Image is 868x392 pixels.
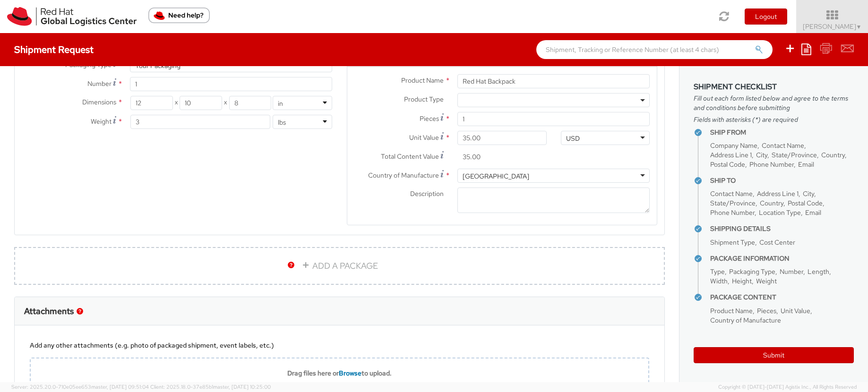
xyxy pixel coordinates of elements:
[821,151,845,159] span: Country
[87,79,112,88] span: Number
[694,115,854,124] span: Fields with asterisks (*) are required
[30,341,649,350] div: Add any other attachments (e.g. photo of packaged shipment, event labels, etc.)
[130,96,172,110] input: Length
[710,294,854,301] h4: Package Content
[805,208,821,217] span: Email
[381,152,439,161] span: Total Content Value
[222,96,229,110] span: X
[31,381,648,390] div: Limit is 10 MB. Only pdf, png or jpeg.
[856,23,862,31] span: ▼
[710,225,854,232] h4: Shipping Details
[718,383,857,391] span: Copyright © [DATE]-[DATE] Agistix Inc., All Rights Reserved
[710,129,854,136] h4: Ship From
[762,141,804,150] span: Contact Name
[781,307,810,315] span: Unit Value
[229,96,271,110] input: Height
[150,383,271,390] span: Client: 2025.18.0-37e85b1
[91,383,149,390] span: master, [DATE] 09:51:04
[756,277,777,285] span: Weight
[180,96,222,110] input: Width
[710,151,752,159] span: Address Line 1
[404,95,444,103] span: Product Type
[760,199,783,207] span: Country
[759,208,801,217] span: Location Type
[788,199,823,207] span: Postal Code
[14,44,94,55] h4: Shipment Request
[780,267,803,276] span: Number
[463,171,529,181] div: [GEOGRAPHIC_DATA]
[759,238,795,247] span: Cost Center
[368,171,439,179] span: Country of Manufacture
[173,96,180,110] span: X
[729,267,775,276] span: Packaging Type
[772,151,817,159] span: State/Province
[710,160,745,169] span: Postal Code
[91,117,112,126] span: Weight
[803,22,862,31] span: [PERSON_NAME]
[7,7,137,26] img: rh-logistics-00dfa346123c4ec078e1.svg
[710,199,756,207] span: State/Province
[410,189,444,198] span: Description
[148,8,210,23] button: Need help?
[732,277,752,285] span: Height
[24,307,74,316] h3: Attachments
[287,369,392,377] b: Drag files here or to upload.
[710,255,854,262] h4: Package Information
[757,189,799,198] span: Address Line 1
[710,307,753,315] span: Product Name
[803,189,814,198] span: City
[710,277,728,285] span: Width
[65,60,112,69] span: Packaging Type
[710,316,781,324] span: Country of Manufacture
[710,177,854,184] h4: Ship To
[536,40,773,59] input: Shipment, Tracking or Reference Number (at least 4 chars)
[409,133,439,142] span: Unit Value
[808,267,829,276] span: Length
[401,76,444,85] span: Product Name
[757,307,776,315] span: Pieces
[798,160,814,169] span: Email
[756,151,767,159] span: City
[710,208,755,217] span: Phone Number
[710,189,753,198] span: Contact Name
[14,247,665,285] a: ADD A PACKAGE
[710,267,725,276] span: Type
[339,369,361,377] span: Browse
[710,238,755,247] span: Shipment Type
[694,83,854,91] h3: Shipment Checklist
[694,94,854,112] span: Fill out each form listed below and agree to the terms and conditions before submitting
[566,134,580,143] div: USD
[745,9,787,25] button: Logout
[420,114,439,123] span: Pieces
[749,160,794,169] span: Phone Number
[11,383,149,390] span: Server: 2025.20.0-710e05ee653
[213,383,271,390] span: master, [DATE] 10:25:00
[710,141,757,150] span: Company Name
[82,98,116,106] span: Dimensions
[694,347,854,363] button: Submit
